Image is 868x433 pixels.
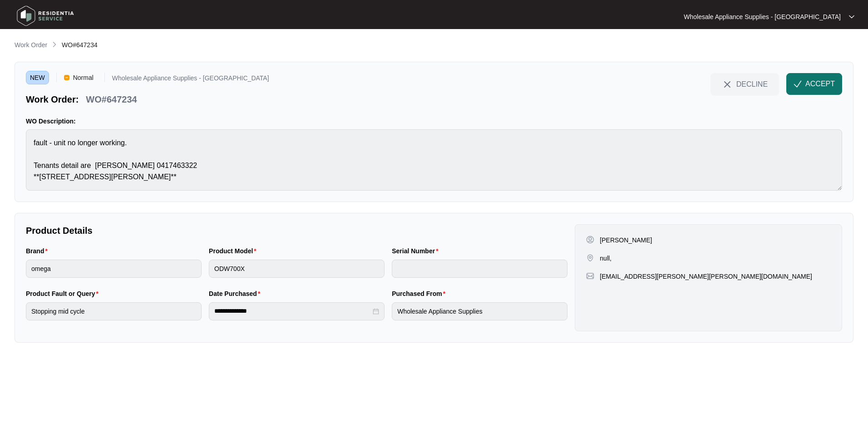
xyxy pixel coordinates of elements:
label: Product Model [209,246,260,256]
span: WO#647234 [62,41,98,49]
img: dropdown arrow [849,15,854,19]
textarea: fault - unit no longer working. Tenants detail are [PERSON_NAME] 0417463322 **[STREET_ADDRESS][PE... [26,129,842,191]
input: Product Model [209,260,385,278]
a: Work Order [13,40,49,50]
label: Date Purchased [209,289,264,298]
p: Wholesale Appliance Supplies - [GEOGRAPHIC_DATA] [112,75,269,84]
img: chevron-right [51,41,58,48]
img: map-pin [586,272,594,280]
p: WO#647234 [86,93,137,106]
label: Product Fault or Query [26,289,102,298]
button: check-IconACCEPT [786,73,842,95]
img: map-pin [586,254,594,262]
img: user-pin [586,236,594,244]
label: Purchased From [392,289,449,298]
p: Product Details [26,224,567,237]
p: Work Order: [26,93,79,106]
p: Wholesale Appliance Supplies - [GEOGRAPHIC_DATA] [684,12,841,21]
img: check-Icon [794,80,802,88]
p: [PERSON_NAME] [600,236,652,245]
button: close-IconDECLINE [710,73,779,95]
img: close-Icon [722,79,733,90]
p: [EMAIL_ADDRESS][PERSON_NAME][PERSON_NAME][DOMAIN_NAME] [600,272,812,281]
label: Brand [26,246,51,256]
input: Purchased From [392,302,567,320]
span: DECLINE [736,79,768,89]
input: Serial Number [392,260,567,278]
img: residentia service logo [14,2,77,30]
p: null, [600,254,612,263]
input: Brand [26,260,202,278]
span: NEW [26,71,49,84]
input: Product Fault or Query [26,302,202,320]
span: ACCEPT [805,79,835,89]
input: Date Purchased [214,306,371,316]
span: Normal [69,71,97,84]
label: Serial Number [392,246,442,256]
img: Vercel Logo [64,75,69,80]
p: WO Description: [26,117,842,126]
p: Work Order [15,40,47,49]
